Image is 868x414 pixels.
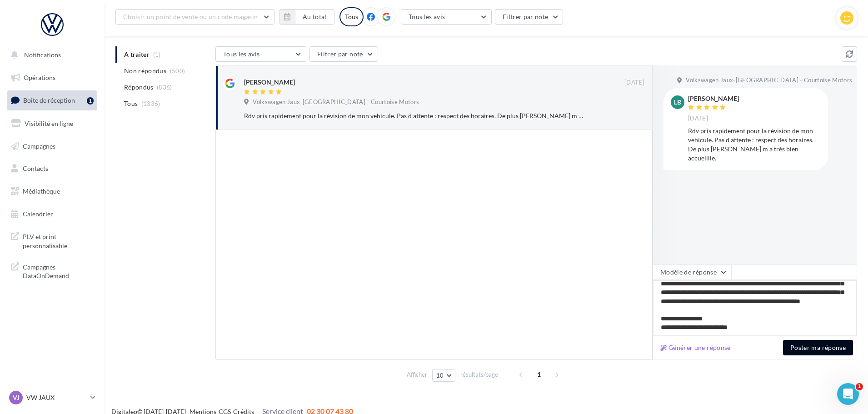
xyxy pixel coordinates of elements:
[23,187,60,195] span: Médiathèque
[495,9,564,25] button: Filtrer par note
[856,383,863,390] span: 1
[279,9,334,25] button: Au total
[25,120,73,127] span: Visibilité en ligne
[5,114,99,133] a: Visibilité en ligne
[215,46,306,62] button: Tous les avis
[783,340,853,355] button: Poster ma réponse
[339,7,364,26] div: Tous
[657,342,734,353] button: Générer une réponse
[688,95,739,102] div: [PERSON_NAME]
[5,90,99,110] a: Boîte de réception1
[5,137,99,156] a: Campagnes
[124,66,166,75] span: Non répondus
[436,372,444,379] span: 10
[409,13,445,20] span: Tous les avis
[223,50,260,58] span: Tous les avis
[141,100,160,107] span: (1336)
[686,76,852,85] span: Volkswagen Jaux-[GEOGRAPHIC_DATA] - Courtoise Motors
[688,115,708,123] span: [DATE]
[5,159,99,178] a: Contacts
[401,9,492,25] button: Tous les avis
[674,98,681,107] span: lb
[7,389,97,406] a: VJ VW JAUX
[124,99,138,108] span: Tous
[157,84,172,91] span: (836)
[124,83,154,92] span: Répondus
[532,367,546,382] span: 1
[87,97,94,105] div: 1
[23,96,75,104] span: Boîte de réception
[407,370,427,379] span: Afficher
[837,383,859,405] iframe: Intercom live chat
[26,393,87,402] p: VW JAUX
[13,393,20,402] span: VJ
[295,9,334,25] button: Au total
[23,210,53,218] span: Calendrier
[5,227,99,254] a: PLV et print personnalisable
[170,67,185,75] span: (500)
[24,74,55,81] span: Opérations
[432,369,455,382] button: 10
[23,165,48,172] span: Contacts
[244,111,585,120] div: Rdv pris rapidement pour la révision de mon vehicule. Pas d attente : respect des horaires. De pl...
[123,13,258,20] span: Choisir un point de vente ou un code magasin
[5,45,95,65] button: Notifications
[653,264,732,280] button: Modèle de réponse
[253,98,419,106] span: Volkswagen Jaux-[GEOGRAPHIC_DATA] - Courtoise Motors
[23,230,94,250] span: PLV et print personnalisable
[309,46,378,62] button: Filtrer par note
[24,51,61,59] span: Notifications
[688,126,821,163] div: Rdv pris rapidement pour la révision de mon vehicule. Pas d attente : respect des horaires. De pl...
[5,205,99,224] a: Calendrier
[5,182,99,201] a: Médiathèque
[460,370,498,379] span: résultats/page
[624,79,644,87] span: [DATE]
[5,257,99,284] a: Campagnes DataOnDemand
[244,78,295,87] div: [PERSON_NAME]
[115,9,274,25] button: Choisir un point de vente ou un code magasin
[23,142,55,150] span: Campagnes
[5,68,99,87] a: Opérations
[23,261,94,280] span: Campagnes DataOnDemand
